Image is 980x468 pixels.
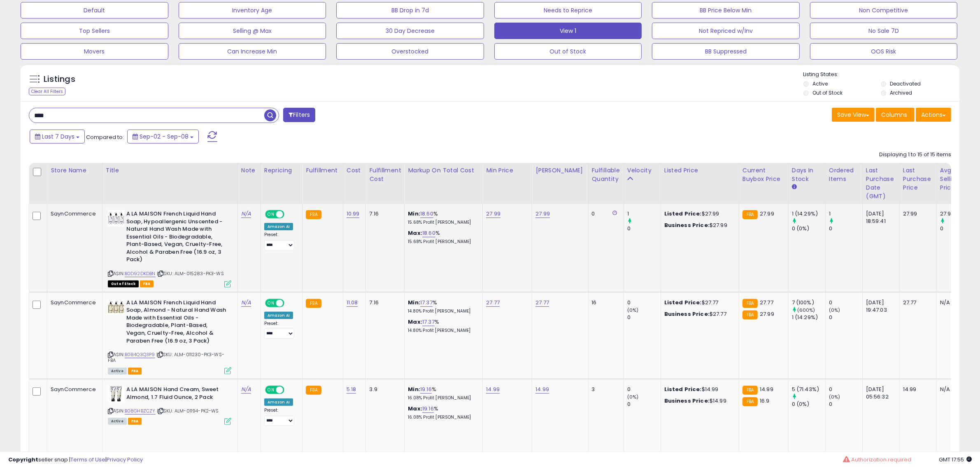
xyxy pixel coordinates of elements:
b: Business Price: [664,397,710,405]
div: $27.77 [664,310,733,318]
a: Privacy Policy [107,456,143,463]
div: 1 (14.29%) [792,210,825,218]
div: [DATE] 05:56:32 [866,386,893,401]
small: FBA [743,210,758,219]
a: N/A [241,299,251,307]
div: 0 [829,299,862,306]
button: Actions [916,108,951,122]
b: Business Price: [664,310,710,318]
a: 14.99 [486,385,500,394]
div: Preset: [264,232,296,250]
p: Listing States: [803,71,959,79]
span: OFF [283,387,296,394]
div: Fulfillment Cost [369,166,401,183]
div: seller snap | | [8,456,143,464]
p: 16.08% Profit [PERSON_NAME] [408,395,476,401]
div: Displaying 1 to 15 of 15 items [879,151,951,159]
a: 5.18 [347,385,356,394]
small: FBA [306,210,321,219]
strong: Copyright [8,456,38,463]
b: Max: [408,405,422,412]
small: Days In Stock. [792,183,797,191]
div: Velocity [627,166,657,175]
div: Amazon AI [264,398,293,406]
label: Deactivated [890,80,921,87]
div: % [408,386,476,401]
div: 16 [592,299,617,306]
div: Current Buybox Price [743,166,785,183]
span: FBA [128,368,142,375]
a: 19.16 [422,405,434,413]
span: | SKU: ALM-015283-PK3-WS [157,270,224,277]
a: 18.60 [420,210,433,218]
div: [DATE] 19:47:03 [866,299,893,314]
button: BB Suppressed [652,43,800,60]
button: Not Repriced w/Inv [652,23,800,39]
img: 41e+0zdpoEL._SL40_.jpg [108,386,124,402]
div: Note [241,166,257,175]
div: Amazon AI [264,312,293,319]
b: A LA MAISON French Liquid Hand Soap, Hypoallergenic Unscented - Natural Hand Wash Made with Essen... [126,210,226,266]
div: [PERSON_NAME] [535,166,584,175]
div: 1 [627,210,661,218]
p: 14.80% Profit [PERSON_NAME] [408,328,476,334]
div: SaynCommerce [51,386,96,393]
span: OFF [283,211,296,218]
div: Avg Selling Price [940,166,970,192]
div: Amazon AI [264,223,293,230]
div: 7.16 [369,299,398,306]
button: Filters [283,108,315,122]
a: 27.99 [486,210,500,218]
div: 14.99 [903,386,930,393]
a: 17.37 [420,299,433,307]
a: B08GHBZCZY [125,408,156,415]
div: 1 [829,210,862,218]
div: Days In Stock [792,166,822,183]
div: 0 [829,225,862,232]
span: Columns [881,111,907,119]
button: Top Sellers [21,23,168,39]
div: 0 [627,299,661,306]
button: No Sale 7D [810,23,958,39]
span: Compared to: [86,133,124,141]
img: 51yKgqQKavL._SL40_.jpg [108,299,124,315]
div: 27.99 [903,210,930,218]
div: 7 (100%) [792,299,825,306]
a: 14.99 [535,385,549,394]
button: Save View [832,108,875,122]
div: 27.99 [940,210,973,218]
div: Preset: [264,321,296,339]
div: ASIN: [108,386,231,424]
a: 19.16 [420,385,432,394]
div: Cost [347,166,363,175]
small: (0%) [829,307,840,313]
a: B084Q3Q3P9 [125,351,155,358]
div: 3.9 [369,386,398,393]
button: Last 7 Days [30,130,85,144]
div: Ordered Items [829,166,859,183]
div: $14.99 [664,386,733,393]
h5: Listings [44,74,75,85]
span: ON [266,299,276,306]
span: 16.9 [760,397,770,405]
button: Out of Stock [494,43,642,60]
span: FBA [128,418,142,425]
span: All listings that are currently out of stock and unavailable for purchase on Amazon [108,280,139,287]
div: $27.99 [664,222,733,229]
div: 3 [592,386,617,393]
label: Out of Stock [812,89,843,96]
span: 14.99 [760,385,773,393]
div: 0 [829,386,862,393]
div: % [408,299,476,314]
small: FBA [743,397,758,406]
div: SaynCommerce [51,210,96,218]
div: 0 [627,225,661,232]
button: 30 Day Decrease [336,23,484,39]
span: OFF [283,299,296,306]
a: N/A [241,210,251,218]
div: $27.99 [664,210,733,218]
div: SaynCommerce [51,299,96,306]
span: 27.99 [760,310,774,318]
span: ON [266,387,276,394]
a: 10.99 [347,210,360,218]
